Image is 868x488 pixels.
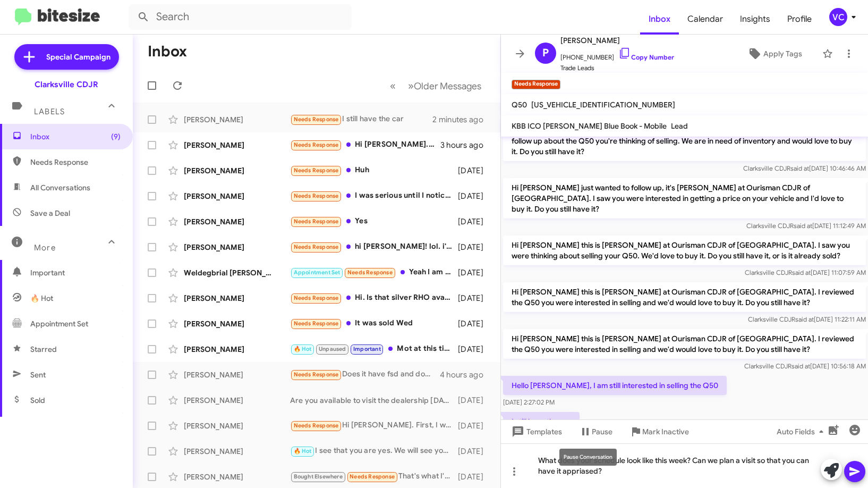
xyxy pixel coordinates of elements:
div: Pause Conversation [559,449,617,466]
span: Clarksville CDJR [DATE] 11:12:49 AM [746,222,866,230]
span: Q50 [512,100,527,110]
span: Needs Response [294,192,339,199]
span: Sent [30,369,46,380]
span: said at [790,164,809,172]
span: Important [30,267,121,278]
span: 🔥 Hot [30,293,53,304]
span: Save a Deal [30,208,70,218]
p: I still have the car [503,412,580,431]
span: Needs Response [294,218,339,225]
a: Special Campaign [14,44,119,70]
div: I still have the car [290,113,432,125]
span: (9) [111,131,121,142]
span: P [542,45,549,62]
div: Are you available to visit the dealership [DATE] or does [DATE] work? [290,395,457,406]
div: [DATE] [457,293,492,304]
div: [DATE] [457,191,492,201]
div: What does your schedule look like this week? Can we plan a visit so that you can have it appriased? [501,443,868,488]
div: [PERSON_NAME] [184,446,290,457]
button: VC [820,8,856,26]
div: Yes [290,215,457,228]
span: Clarksville CDJR [DATE] 11:07:59 AM [745,268,866,276]
div: [DATE] [457,446,492,457]
div: I see that you are yes. We will see you later on [DATE]! [290,445,457,457]
div: [DATE] [457,420,492,431]
div: [DATE] [457,216,492,227]
div: [DATE] [457,267,492,278]
a: Calendar [679,4,731,35]
div: Mot at this time [290,343,457,355]
div: [PERSON_NAME] [184,114,290,125]
div: [DATE] [457,242,492,253]
button: Mark Inactive [621,422,697,441]
a: Profile [779,4,820,35]
span: Needs Response [294,422,339,429]
div: [PERSON_NAME] [184,344,290,355]
span: Apply Tags [763,44,802,63]
div: [PERSON_NAME] [184,395,290,406]
p: Hi [PERSON_NAME] just wanted to follow up, it's [PERSON_NAME] at Ourisman CDJR of [GEOGRAPHIC_DAT... [503,178,866,218]
div: 3 hours ago [440,140,492,150]
p: Hi [PERSON_NAME] this is [PERSON_NAME] at Ourisman CDJR of [GEOGRAPHIC_DATA]. I saw you were thin... [503,235,866,265]
button: Auto Fields [768,422,836,441]
span: Needs Response [294,320,339,327]
span: Needs Response [350,473,395,480]
button: Templates [501,422,571,441]
span: Clarksville CDJR [DATE] 10:56:18 AM [744,362,866,370]
small: Needs Response [512,80,560,89]
span: Older Messages [414,80,481,92]
span: « [390,79,396,92]
button: Apply Tags [731,44,817,63]
div: Hi. Is that silver RHO available? [290,292,457,304]
div: That's what I'm looking for now [290,470,457,483]
span: Needs Response [294,141,339,148]
span: [DATE] 2:27:02 PM [503,398,555,406]
div: Yeah I am interested on the seltos 2018 nissan is it available [290,266,457,279]
span: Insights [731,4,779,35]
p: Hi [PERSON_NAME] this is [PERSON_NAME] at Ourisman CDJR of [GEOGRAPHIC_DATA]. I wanted to follow ... [503,121,866,161]
div: I was serious until I noticed the price was way more than advertised [290,190,457,202]
p: Hi [PERSON_NAME] this is [PERSON_NAME] at Ourisman CDJR of [GEOGRAPHIC_DATA]. I reviewed the Q50 ... [503,282,866,312]
span: Appointment Set [30,318,88,329]
span: 🔥 Hot [294,448,312,455]
span: Needs Response [294,371,339,378]
span: Needs Response [294,116,339,123]
span: Labels [34,107,65,116]
span: Appointment Set [294,269,341,276]
span: Bought Elsewhere [294,473,343,480]
div: [DATE] [457,472,492,482]
span: Important [353,346,381,352]
span: More [34,243,56,253]
div: [PERSON_NAME] [184,140,290,150]
div: [PERSON_NAME] [184,165,290,176]
span: said at [794,222,812,230]
span: Sold [30,395,45,406]
button: Next [402,75,488,97]
button: Previous [384,75,402,97]
div: [DATE] [457,318,492,329]
p: Hi [PERSON_NAME] this is [PERSON_NAME] at Ourisman CDJR of [GEOGRAPHIC_DATA]. I reviewed the Q50 ... [503,329,866,359]
h1: Inbox [148,43,187,60]
div: It was sold Wed [290,317,457,330]
div: [DATE] [457,344,492,355]
span: KBB ICO [PERSON_NAME] Blue Book - Mobile [512,121,667,131]
span: said at [792,268,811,276]
div: [PERSON_NAME] [184,242,290,253]
span: Clarksville CDJR [DATE] 10:46:46 AM [743,164,866,172]
span: All Conversations [30,182,90,193]
div: [PERSON_NAME] [184,216,290,227]
span: Needs Response [294,295,339,301]
div: [PERSON_NAME] [184,472,290,482]
span: » [408,79,414,92]
div: VC [829,8,847,26]
div: [PERSON_NAME] [184,420,290,431]
a: Inbox [640,4,679,35]
span: Needs Response [30,157,121,167]
div: 4 hours ago [440,369,492,380]
div: Hi [PERSON_NAME]. I'm not local so can't come in but let me know if any aggressive discounts [290,139,440,151]
div: [PERSON_NAME] [184,293,290,304]
span: Trade Leads [560,63,674,73]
